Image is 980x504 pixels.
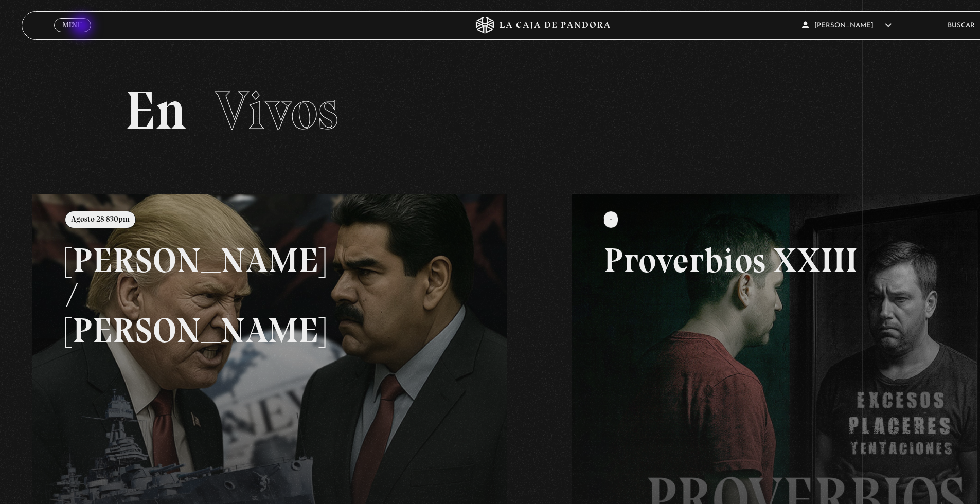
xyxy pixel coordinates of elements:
[948,22,975,29] a: Buscar
[125,84,953,138] h2: En
[63,22,82,28] span: Menu
[802,22,892,29] span: [PERSON_NAME]
[60,31,85,40] span: Cerrar
[215,78,338,142] span: Vivos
